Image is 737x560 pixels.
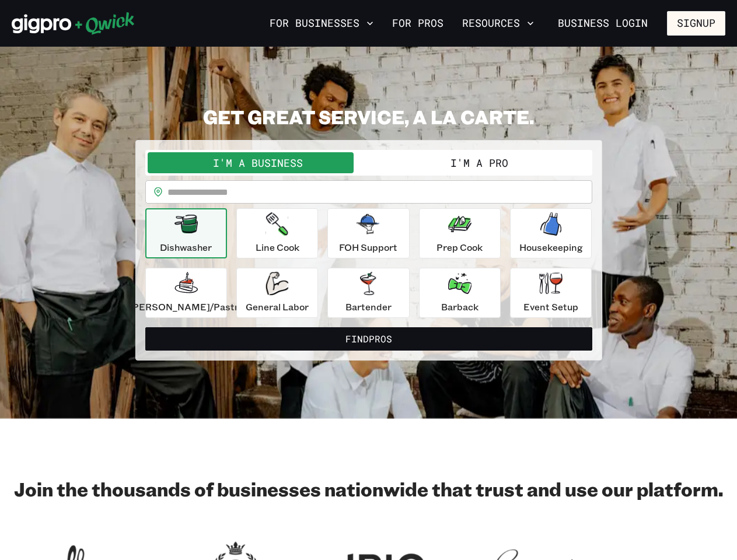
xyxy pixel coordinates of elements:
[339,240,397,254] p: FOH Support
[265,13,378,33] button: For Businesses
[387,13,448,33] a: For Pros
[523,300,578,314] p: Event Setup
[419,208,501,258] button: Prep Cook
[145,208,227,258] button: Dishwasher
[419,268,501,318] button: Barback
[345,300,392,314] p: Bartender
[510,208,592,258] button: Housekeeping
[369,152,590,173] button: I'm a Pro
[145,268,227,318] button: [PERSON_NAME]/Pastry
[145,327,592,351] button: FindPros
[160,240,212,254] p: Dishwasher
[327,268,409,318] button: Bartender
[441,300,478,314] p: Barback
[148,152,369,173] button: I'm a Business
[457,13,539,33] button: Resources
[510,268,592,318] button: Event Setup
[667,11,725,36] button: Signup
[12,477,725,501] h2: Join the thousands of businesses nationwide that trust and use our platform.
[256,240,299,254] p: Line Cook
[236,268,318,318] button: General Labor
[436,240,483,254] p: Prep Cook
[236,208,318,258] button: Line Cook
[548,11,658,36] a: Business Login
[327,208,409,258] button: FOH Support
[246,300,309,314] p: General Labor
[135,105,602,128] h2: GET GREAT SERVICE, A LA CARTE.
[519,240,583,254] p: Housekeeping
[129,300,243,314] p: [PERSON_NAME]/Pastry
